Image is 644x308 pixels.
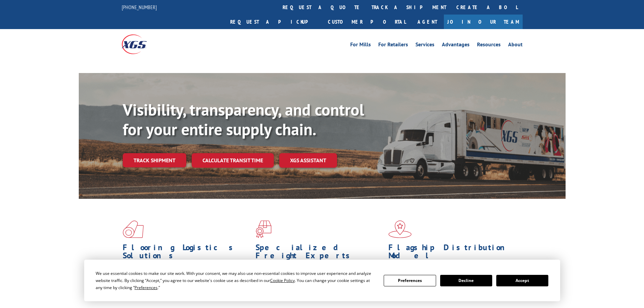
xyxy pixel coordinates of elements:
[256,243,383,263] h1: Specialized Freight Experts
[123,220,144,238] img: xgs-icon-total-supply-chain-intelligence-red
[123,99,364,140] b: Visibility, transparency, and control for your entire supply chain.
[270,278,295,283] span: Cookie Policy
[496,275,548,286] button: Accept
[192,153,274,168] a: Calculate transit time
[123,153,186,167] a: Track shipment
[323,15,411,29] a: Customer Portal
[84,260,560,301] div: Cookie Consent Prompt
[508,42,523,49] a: About
[225,15,323,29] a: Request a pickup
[388,220,412,238] img: xgs-icon-flagship-distribution-model-red
[135,285,158,290] span: Preferences
[411,15,444,29] a: Agent
[477,42,501,49] a: Resources
[123,243,251,263] h1: Flooring Logistics Solutions
[256,220,271,238] img: xgs-icon-focused-on-flooring-red
[378,42,408,49] a: For Retailers
[122,4,157,10] a: [PHONE_NUMBER]
[279,153,337,168] a: XGS ASSISTANT
[415,42,434,49] a: Services
[96,270,376,291] div: We use essential cookies to make our site work. With your consent, we may also use non-essential ...
[350,42,371,49] a: For Mills
[388,243,516,263] h1: Flagship Distribution Model
[442,42,470,49] a: Advantages
[440,275,492,286] button: Decline
[384,275,436,286] button: Preferences
[444,15,523,29] a: Join Our Team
